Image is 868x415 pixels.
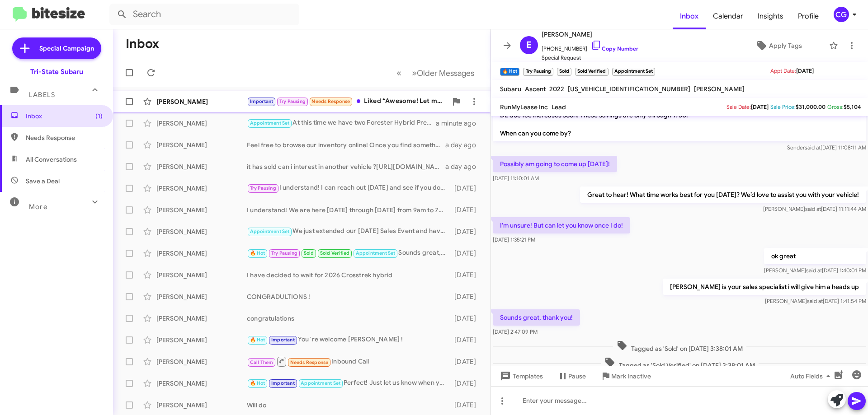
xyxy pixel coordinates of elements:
span: Needs Response [26,133,103,142]
div: [DATE] [450,379,483,388]
a: Special Campaign [12,37,101,59]
span: All Conversations [26,155,77,164]
div: a day ago [445,140,483,149]
span: Older Messages [417,68,474,78]
div: congratulations [247,314,450,323]
button: Pause [550,368,593,384]
span: 🔥 Hot [250,337,265,343]
h1: Inbox [126,37,159,51]
span: Special Request [542,53,638,62]
span: 🔥 Hot [250,250,265,256]
span: Tagged as 'Sold' on [DATE] 3:38:01 AM [613,340,746,353]
a: Insights [750,3,791,29]
span: Important [250,98,274,104]
span: said at [806,267,822,274]
div: Perfect! Just let us know when you arrive around 1 or 2, and we'll be ready to assist you. Lookin... [247,378,450,388]
div: [PERSON_NAME] [156,205,247,214]
div: [DATE] [450,227,483,236]
span: said at [805,144,821,151]
span: Inbox [26,112,103,121]
input: Search [109,4,299,25]
span: Needs Response [290,359,329,365]
span: Save a Deal [26,177,60,186]
button: Auto Fields [783,368,841,384]
small: Sold [557,68,571,76]
a: Profile [791,3,826,29]
span: Try Pausing [250,185,276,191]
div: [DATE] [450,184,483,193]
span: Lead [552,103,566,111]
div: Liked “Awesome! Let me know if the meantime if you have any questions that I can help with!” [247,96,447,107]
span: $5,104 [844,103,861,110]
div: [DATE] [450,401,483,410]
div: it has sold can i interest in another vehicle ?[URL][DOMAIN_NAME] [247,162,445,171]
span: Subaru [500,85,521,93]
span: RunMyLease Inc [500,103,548,111]
span: Gross: [827,103,844,110]
p: Sounds great, thank you! [493,309,580,326]
span: said at [805,205,821,212]
span: Labels [29,91,55,99]
div: [PERSON_NAME] [156,227,247,236]
span: Appt Date: [770,67,796,74]
span: « [396,67,401,79]
div: [DATE] [450,249,483,258]
span: Sold Verified [320,250,350,256]
div: Tri-State Subaru [30,67,83,76]
small: Appointment Set [612,68,655,76]
span: [DATE] [751,103,769,110]
div: At this time we have two Forester Hybrid Premium here. Did you want to set up a time to stop in a... [247,118,436,128]
div: [PERSON_NAME] [156,97,247,106]
small: Try Pausing [523,68,553,76]
span: [PERSON_NAME] [542,29,638,40]
div: [PERSON_NAME] [156,162,247,171]
span: Apply Tags [769,37,802,54]
a: Calendar [706,3,750,29]
div: [PERSON_NAME] [156,140,247,149]
span: Important [271,380,295,386]
div: a day ago [445,162,483,171]
div: [DATE] [450,205,483,214]
span: 🔥 Hot [250,380,265,386]
p: Possibly am going to come up [DATE]! [493,156,617,172]
span: More [29,203,47,211]
span: [DATE] 2:47:09 PM [493,328,538,335]
div: [DATE] [450,336,483,345]
div: Sounds great, thank you! [247,248,450,258]
div: [PERSON_NAME] [156,379,247,388]
div: Will do [247,401,450,410]
a: Inbox [673,3,706,29]
button: Previous [391,64,407,82]
button: Templates [491,368,550,384]
div: [PERSON_NAME] [156,314,247,323]
span: 2022 [549,85,564,93]
span: Appointment Set [250,228,290,234]
span: Appointment Set [356,250,396,256]
div: CG [834,7,849,22]
p: I'm unsure! But can let you know once I do! [493,217,630,233]
span: Special Campaign [39,44,94,53]
span: E [526,38,532,52]
span: » [412,67,417,79]
p: Great to hear! What time works best for you [DATE]? We’d love to assist you with your vehicle! [580,187,866,203]
span: Call Them [250,359,274,365]
span: Auto Fields [790,368,834,384]
a: Copy Number [591,45,638,52]
nav: Page navigation example [392,64,480,82]
span: Sold [304,250,314,256]
div: [DATE] [450,314,483,323]
div: [PERSON_NAME] [156,184,247,193]
span: Important [271,337,295,343]
div: I have decided to wait for 2026 Crosstrek hybrid [247,270,450,280]
p: ok great [764,248,866,264]
div: Inbound Call [247,356,450,367]
div: [PERSON_NAME] [156,401,247,410]
span: [PERSON_NAME] [DATE] 11:11:44 AM [763,205,866,212]
div: Feel free to browse our inventory online! Once you find something you like, let’s set up an appoi... [247,140,445,149]
div: [PERSON_NAME] [156,119,247,128]
div: We just extended our [DATE] Sales Event and have plenty of Forester Hybrid models in-stock! Let's... [247,226,450,237]
p: [PERSON_NAME] is your sales specialist i will give him a heads up [663,279,866,295]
